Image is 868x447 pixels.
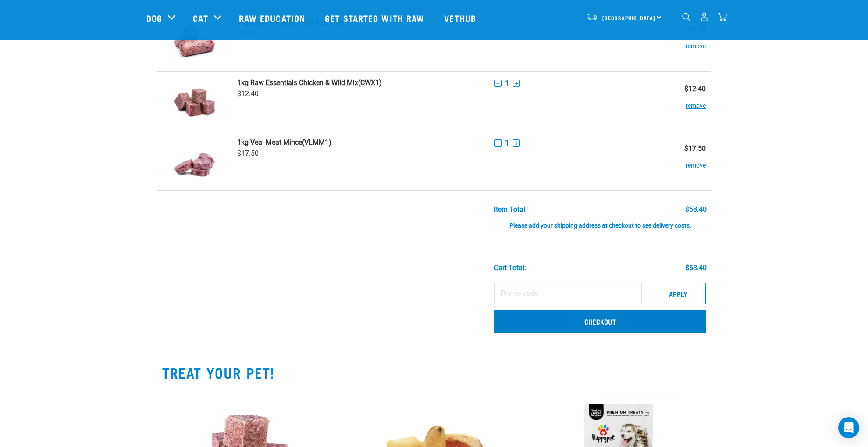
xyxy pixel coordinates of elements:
[494,206,527,214] div: Item Total:
[656,72,711,131] td: $12.40
[237,138,484,147] a: 1kg Veal Meat Mince(VLMM1)
[435,0,487,36] a: Vethub
[237,149,259,157] span: $17.50
[686,153,706,170] button: remove
[172,138,217,183] img: Veal Meat Mince
[505,79,509,88] span: 1
[230,0,316,36] a: Raw Education
[586,13,598,21] img: van-moving.png
[700,12,709,21] img: user.png
[718,12,727,21] img: home-icon@2x.png
[838,417,859,438] div: Open Intercom Messenger
[602,16,655,19] span: [GEOGRAPHIC_DATA]
[193,11,208,25] a: Cat
[685,206,707,214] div: $58.40
[656,131,711,191] td: $17.50
[494,310,706,333] a: Checkout
[237,79,484,87] a: 1kg Raw Essentials Chicken & Wild Mix(CWX1)
[513,80,520,87] button: +
[505,138,509,147] span: 1
[162,365,706,380] h2: TREAT YOUR PET!
[685,264,707,272] div: $58.40
[651,283,706,304] button: Apply
[172,79,217,124] img: Raw Essentials Chicken & Wild Mix
[237,89,259,98] span: $12.40
[494,283,642,304] input: Promo code
[316,0,435,36] a: Get started with Raw
[494,264,526,272] div: Cart total:
[686,33,706,50] button: remove
[172,19,217,64] img: Lamb & Salmon Mix Roll
[237,138,302,147] strong: 1kg Veal Meat Mince
[494,139,502,147] button: -
[146,11,162,25] a: Dog
[494,214,707,229] div: Please add your shipping address at checkout to see delivery costs.
[656,12,711,72] td: $8.70
[237,79,358,87] strong: 1kg Raw Essentials Chicken & Wild Mix
[513,139,520,147] button: +
[494,80,502,87] button: -
[686,93,706,110] button: remove
[682,13,690,21] img: home-icon-1@2x.png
